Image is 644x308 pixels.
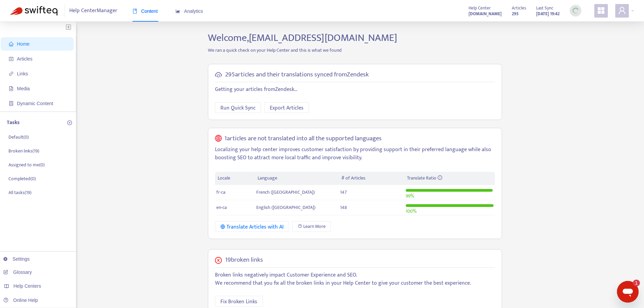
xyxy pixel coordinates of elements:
span: plus-circle [67,120,72,125]
img: sync_loading.0b5143dde30e3a21642e.gif [571,6,580,15]
a: [DOMAIN_NAME] [469,10,502,18]
p: Assigned to me ( 0 ) [8,161,45,168]
p: Tasks [7,119,20,127]
div: Translate Ratio [407,174,492,182]
th: Locale [215,172,255,185]
button: Export Articles [264,102,309,113]
span: user [618,6,626,15]
span: global [215,135,222,143]
strong: 295 [512,10,519,18]
span: book [133,9,137,14]
span: en-ca [216,204,227,211]
p: All tasks ( 19 ) [8,189,31,196]
span: Dynamic Content [17,101,53,106]
h5: 295 articles and their translations synced from Zendesk [225,71,369,79]
strong: [DATE] 19:42 [536,10,559,18]
button: Run Quick Sync [215,102,261,113]
span: English ([GEOGRAPHIC_DATA]) [256,204,315,211]
span: Home [17,41,29,47]
span: container [9,101,14,106]
p: Localizing your help center improves customer satisfaction by providing support in their preferre... [215,146,495,162]
span: Media [17,86,30,91]
span: link [9,71,14,76]
span: Learn More [303,223,326,230]
th: # of Articles [339,172,404,185]
p: We ran a quick check on your Help Center and this is what we found [203,47,507,54]
span: Last Sync [536,4,553,12]
span: Links [17,71,28,76]
iframe: Button to launch messaging window, 1 unread message [617,281,639,303]
a: Learn More [292,221,331,232]
a: Settings [3,256,30,262]
iframe: Number of unread messages [626,280,640,286]
span: Content [133,8,158,14]
div: Translate Articles with AI [220,223,284,231]
span: Analytics [175,8,203,14]
th: Language [255,172,339,185]
span: appstore [597,6,605,15]
span: fr-ca [216,188,225,196]
p: Broken links ( 19 ) [8,147,39,155]
span: Welcome, [EMAIL_ADDRESS][DOMAIN_NAME] [208,29,397,46]
h5: 1 articles are not translated into all the supported languages [224,135,382,143]
span: French ([GEOGRAPHIC_DATA]) [256,188,315,196]
span: 100 % [406,207,416,215]
span: Articles [17,56,32,62]
button: Fix Broken Links [215,296,263,307]
a: Online Help [3,298,38,303]
p: Completed ( 0 ) [8,175,36,182]
p: Default ( 0 ) [8,134,29,141]
span: Export Articles [270,104,304,112]
button: Translate Articles with AI [215,221,289,232]
span: home [9,42,14,46]
img: Swifteq [10,6,57,16]
span: Run Quick Sync [220,104,256,112]
a: Glossary [3,269,32,275]
span: 147 [340,188,347,196]
span: Articles [512,4,526,12]
span: account-book [9,56,14,61]
span: 148 [340,204,347,211]
span: 99 % [406,192,414,200]
span: Fix Broken Links [220,298,257,306]
span: close-circle [215,257,222,264]
span: cloud-sync [215,71,222,78]
p: Broken links negatively impact Customer Experience and SEO. We recommend that you fix all the bro... [215,271,495,287]
h5: 19 broken links [225,256,263,264]
span: file-image [9,86,14,91]
span: Help Center Manager [69,4,117,17]
span: area-chart [175,9,180,14]
span: Help Centers [14,283,41,289]
p: Getting your articles from Zendesk ... [215,86,495,94]
span: Help Center [469,4,491,12]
